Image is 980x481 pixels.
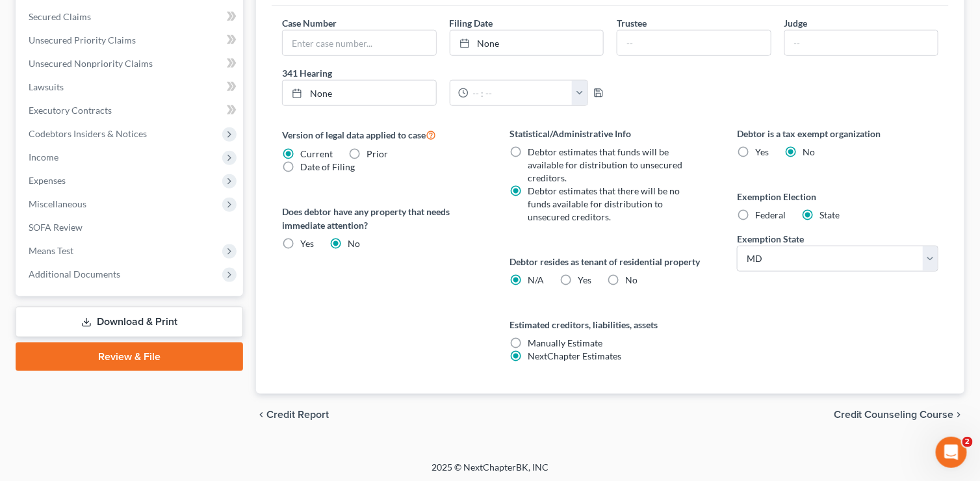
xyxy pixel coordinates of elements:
span: Yes [578,274,591,285]
span: State [819,209,840,220]
span: Credit Counseling Course [834,409,954,420]
label: Filing Date [450,16,493,30]
a: None [283,81,436,105]
span: N/A [528,274,544,285]
span: Executory Contracts [29,105,112,116]
span: Date of Filing [300,161,355,172]
label: Version of legal data applied to case [282,127,484,142]
label: Estimated creditors, liabilities, assets [509,318,711,331]
span: Miscellaneous [29,198,86,209]
a: Unsecured Nonpriority Claims [18,52,243,75]
a: Lawsuits [18,75,243,99]
span: Means Test [29,245,73,256]
span: No [625,274,638,285]
a: Download & Print [16,307,243,337]
span: No [348,238,360,249]
label: Case Number [282,16,337,30]
span: Secured Claims [29,11,91,22]
span: Additional Documents [29,268,120,279]
button: Credit Counseling Course chevron_right [834,409,964,420]
span: Unsecured Nonpriority Claims [29,58,153,69]
button: chevron_left Credit Report [256,409,329,420]
span: Income [29,151,58,162]
label: Trustee [617,16,647,30]
a: Unsecured Priority Claims [18,29,243,52]
span: Unsecured Priority Claims [29,34,136,45]
label: Judge [784,16,808,30]
label: 341 Hearing [276,66,610,80]
i: chevron_left [256,409,266,420]
label: Does debtor have any property that needs immediate attention? [282,205,484,232]
span: Current [300,148,333,159]
span: Yes [755,146,769,157]
span: Debtor estimates that there will be no funds available for distribution to unsecured creditors. [528,185,680,222]
span: Prior [367,148,388,159]
span: Federal [755,209,786,220]
label: Exemption State [737,232,804,246]
span: Credit Report [266,409,329,420]
span: Lawsuits [29,81,64,92]
a: Secured Claims [18,5,243,29]
span: Debtor estimates that funds will be available for distribution to unsecured creditors. [528,146,682,183]
input: -- [785,31,938,55]
input: Enter case number... [283,31,436,55]
label: Exemption Election [737,190,938,203]
a: None [450,31,604,55]
span: No [803,146,815,157]
span: Manually Estimate [528,337,602,348]
a: Review & File [16,343,243,371]
span: Yes [300,238,314,249]
span: Codebtors Insiders & Notices [29,128,147,139]
input: -- : -- [469,81,573,105]
a: Executory Contracts [18,99,243,122]
input: -- [617,31,771,55]
label: Debtor resides as tenant of residential property [509,255,711,268]
span: Expenses [29,175,66,186]
span: NextChapter Estimates [528,350,621,361]
span: 2 [962,437,973,447]
i: chevron_right [954,409,964,420]
label: Debtor is a tax exempt organization [737,127,938,140]
iframe: Intercom live chat [936,437,967,468]
label: Statistical/Administrative Info [509,127,711,140]
span: SOFA Review [29,222,83,233]
a: SOFA Review [18,216,243,239]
